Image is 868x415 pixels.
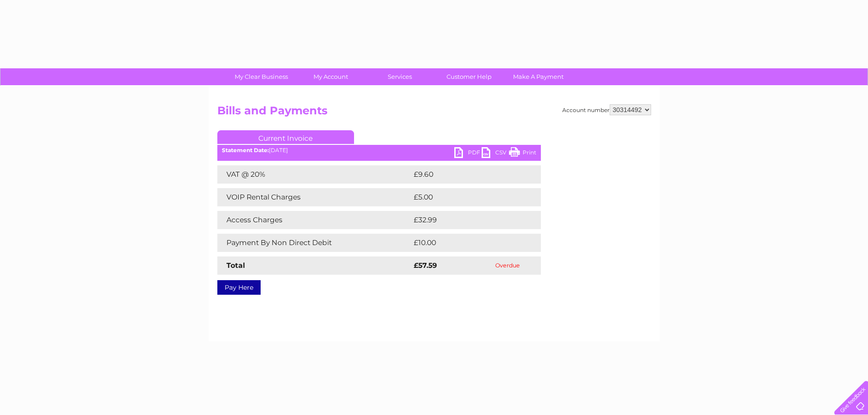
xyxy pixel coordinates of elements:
a: Services [362,68,437,85]
div: Account number [562,104,651,115]
td: £5.00 [411,188,520,206]
td: Access Charges [217,211,411,229]
td: £9.60 [411,165,520,184]
td: Overdue [474,256,540,275]
a: Pay Here [217,280,261,295]
td: Payment By Non Direct Debit [217,234,411,252]
a: Print [509,147,536,160]
a: Customer Help [431,68,507,85]
h2: Bills and Payments [217,104,651,122]
a: PDF [454,147,482,160]
td: £32.99 [411,211,523,229]
a: My Account [293,68,368,85]
strong: Total [226,261,245,270]
td: VOIP Rental Charges [217,188,411,206]
td: £10.00 [411,234,522,252]
div: [DATE] [217,147,541,154]
strong: £57.59 [414,261,437,270]
a: My Clear Business [224,68,299,85]
a: Make A Payment [501,68,576,85]
a: CSV [482,147,509,160]
b: Statement Date: [222,147,269,154]
td: VAT @ 20% [217,165,411,184]
a: Current Invoice [217,130,354,144]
